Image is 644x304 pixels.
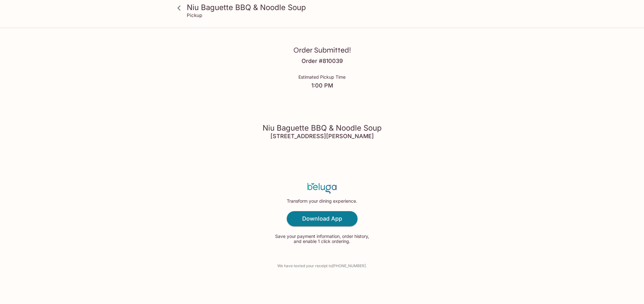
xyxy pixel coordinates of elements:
p: Transform your dining experience. [287,199,357,204]
p: Pickup [187,12,202,18]
h3: Niu Baguette BBQ & Noodle Soup [187,3,468,12]
h3: Order Submitted! [293,45,351,55]
h4: [STREET_ADDRESS][PERSON_NAME] [270,133,374,140]
p: Estimated Pickup Time [298,75,346,80]
h3: Niu Baguette BBQ & Noodle Soup [263,123,382,133]
h4: Order # 810039 [302,58,343,65]
img: Beluga [308,183,337,194]
p: We have texted your receipt to [PHONE_NUMBER] . [277,263,367,269]
h4: 1:00 PM [298,82,346,89]
p: Save your payment information, order history, and enable 1 click ordering. [273,234,371,244]
a: Download App [287,211,358,226]
h4: Download App [302,215,342,222]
